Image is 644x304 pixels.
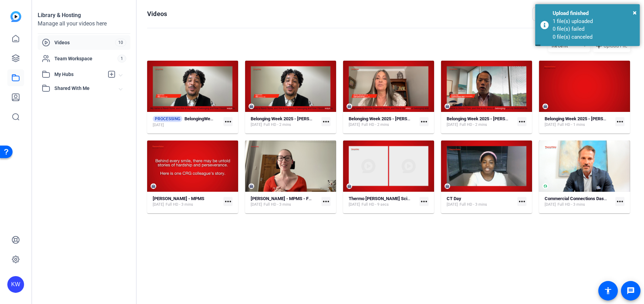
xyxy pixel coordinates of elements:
mat-icon: more_horiz [321,117,331,126]
span: Full HD - 2 mins [264,122,291,128]
div: Library & Hosting [38,11,130,20]
span: [DATE] [349,202,360,207]
div: Manage all your videos here [38,20,130,28]
mat-icon: more_horiz [615,197,624,206]
span: [DATE] [545,122,556,128]
img: blue-gradient.svg [10,11,21,22]
mat-icon: more_horiz [615,117,624,126]
span: Full HD - 2 mins [362,122,389,128]
span: Full HD - 3 mins [166,202,193,207]
span: [DATE] [349,122,360,128]
a: [PERSON_NAME] - MPMS - Full Audio[DATE]Full HD - 3 mins [251,196,319,207]
mat-expansion-panel-header: Shared With Me [38,81,130,95]
a: Thermo [PERSON_NAME] Scientific - Music Option Interview (39774)[DATE]Full HD - 9 secs [349,196,417,207]
mat-icon: more_horiz [321,197,331,206]
mat-icon: accessibility [604,287,612,295]
strong: [PERSON_NAME] - MPMS [153,196,204,201]
strong: Belonging Week 2025 - [PERSON_NAME] [447,116,528,121]
strong: Belonging Week 2025 - [PERSON_NAME] #2 [251,116,338,121]
span: Full HD - 9 secs [362,202,389,207]
button: Close [633,7,637,18]
button: Upload File [593,39,630,52]
span: Full HD - 2 mins [460,122,487,128]
div: Upload finished [553,9,635,17]
strong: [PERSON_NAME] - MPMS - Full Audio [251,196,326,201]
span: [DATE] [153,122,164,128]
span: [DATE] [447,122,458,128]
mat-icon: more_horiz [517,197,526,206]
mat-icon: message [627,287,635,295]
a: Belonging Week 2025 - [PERSON_NAME][DATE]Full HD - 1 mins [545,116,613,128]
span: × [633,8,637,17]
span: Full HD - 3 mins [264,202,291,207]
a: Belonging Week 2025 - [PERSON_NAME][DATE]Full HD - 2 mins [349,116,417,128]
mat-icon: more_horiz [419,197,429,206]
span: My Hubs [54,71,104,78]
mat-icon: more_horiz [419,117,429,126]
mat-icon: more_horiz [517,117,526,126]
strong: CT Day [447,196,461,201]
span: 10 [115,39,126,46]
mat-icon: more_horiz [223,197,233,206]
span: Full HD - 3 mins [460,202,487,207]
span: [DATE] [251,122,262,128]
span: Full HD - 1 mins [558,122,585,128]
span: [DATE] [251,202,262,207]
span: Videos [54,39,115,46]
strong: Belonging Week 2025 - [PERSON_NAME] [349,116,430,121]
span: Recent [552,43,568,48]
strong: Belonging Week 2025 - [PERSON_NAME] [545,116,626,121]
span: [DATE] [153,202,164,207]
strong: Thermo [PERSON_NAME] Scientific - Music Option Interview (39774) [349,196,486,201]
span: PROCESSING [153,116,182,122]
a: CT Day[DATE]Full HD - 3 mins [447,196,515,207]
mat-icon: more_horiz [223,117,233,126]
a: Belonging Week 2025 - [PERSON_NAME][DATE]Full HD - 2 mins [447,116,515,128]
span: 1 [118,55,126,62]
span: [DATE] [447,202,458,207]
span: Shared With Me [54,85,119,92]
a: Belonging Week 2025 - [PERSON_NAME] #2[DATE]Full HD - 2 mins [251,116,319,128]
h1: Videos [147,10,167,18]
strong: BelongingWeek2025-RandiSylve-Verson2_50869 (1) [184,116,289,121]
a: PROCESSINGBelongingWeek2025-RandiSylve-Verson2_50869 (1)[DATE] [153,116,221,128]
div: 1 file(s) uploaded 0 file(s) failed 0 file(s) canceled [553,17,635,41]
a: Commercial Connections Dashboard Launch[DATE]Full HD - 3 mins [545,196,613,207]
span: Team Workspace [54,55,118,62]
a: [PERSON_NAME] - MPMS[DATE]Full HD - 3 mins [153,196,221,207]
strong: Commercial Connections Dashboard Launch [545,196,634,201]
div: KW [7,276,24,293]
span: [DATE] [545,202,556,207]
mat-expansion-panel-header: My Hubs [38,67,130,81]
span: Full HD - 3 mins [558,202,585,207]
